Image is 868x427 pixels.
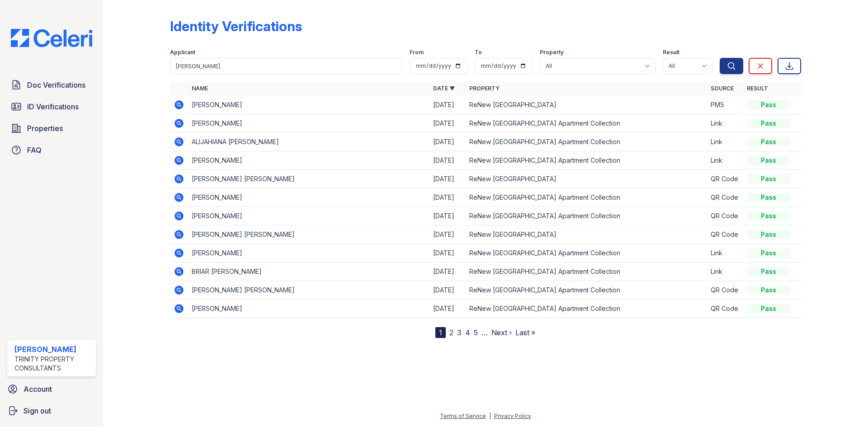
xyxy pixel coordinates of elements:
[747,267,790,276] div: Pass
[24,384,52,394] span: Account
[711,85,734,92] a: Source
[707,188,743,207] td: QR Code
[429,300,466,318] td: [DATE]
[707,244,743,263] td: Link
[707,170,743,188] td: QR Code
[429,151,466,170] td: [DATE]
[707,300,743,318] td: QR Code
[747,211,790,221] div: Pass
[4,29,99,47] img: CE_Logo_Blue-a8612792a0a2168367f1c8372b55b34899dd931a85d93a1a3d3e32e68fde9ad4.png
[481,327,488,338] span: …
[466,244,707,263] td: ReNew [GEOGRAPHIC_DATA] Apartment Collection
[27,123,63,134] span: Properties
[663,49,679,56] label: Result
[474,328,478,337] a: 5
[475,49,482,56] label: To
[515,328,535,337] a: Last »
[747,100,790,109] div: Pass
[747,230,790,239] div: Pass
[466,300,707,318] td: ReNew [GEOGRAPHIC_DATA] Apartment Collection
[747,174,790,183] div: Pass
[24,405,51,416] span: Sign out
[466,207,707,225] td: ReNew [GEOGRAPHIC_DATA] Apartment Collection
[188,207,429,225] td: [PERSON_NAME]
[707,281,743,300] td: QR Code
[4,380,99,398] a: Account
[429,281,466,300] td: [DATE]
[747,119,790,128] div: Pass
[429,244,466,263] td: [DATE]
[466,96,707,114] td: ReNew [GEOGRAPHIC_DATA]
[466,133,707,151] td: ReNew [GEOGRAPHIC_DATA] Apartment Collection
[188,133,429,151] td: ALIJAHIANA [PERSON_NAME]
[440,413,486,419] a: Terms of Service
[188,244,429,263] td: [PERSON_NAME]
[188,263,429,281] td: BRIAR [PERSON_NAME]
[433,85,455,92] a: Date ▼
[435,327,446,338] div: 1
[540,49,564,56] label: Property
[429,188,466,207] td: [DATE]
[4,402,99,420] a: Sign out
[429,225,466,244] td: [DATE]
[188,151,429,170] td: [PERSON_NAME]
[27,145,42,155] span: FAQ
[707,225,743,244] td: QR Code
[7,141,96,159] a: FAQ
[489,413,491,419] div: |
[7,119,96,137] a: Properties
[429,170,466,188] td: [DATE]
[465,328,470,337] a: 4
[466,188,707,207] td: ReNew [GEOGRAPHIC_DATA] Apartment Collection
[707,114,743,133] td: Link
[429,114,466,133] td: [DATE]
[747,286,790,295] div: Pass
[27,80,85,90] span: Doc Verifications
[491,328,512,337] a: Next ›
[469,85,500,92] a: Property
[188,281,429,300] td: [PERSON_NAME] [PERSON_NAME]
[170,49,195,56] label: Applicant
[449,328,453,337] a: 2
[14,355,92,373] div: Trinity Property Consultants
[747,85,768,92] a: Result
[188,300,429,318] td: [PERSON_NAME]
[27,101,79,112] span: ID Verifications
[494,413,531,419] a: Privacy Policy
[747,304,790,313] div: Pass
[188,114,429,133] td: [PERSON_NAME]
[466,170,707,188] td: ReNew [GEOGRAPHIC_DATA]
[188,170,429,188] td: [PERSON_NAME] [PERSON_NAME]
[429,207,466,225] td: [DATE]
[707,207,743,225] td: QR Code
[192,85,208,92] a: Name
[429,133,466,151] td: [DATE]
[429,263,466,281] td: [DATE]
[170,18,302,34] div: Identity Verifications
[188,188,429,207] td: [PERSON_NAME]
[188,96,429,114] td: [PERSON_NAME]
[429,96,466,114] td: [DATE]
[747,156,790,165] div: Pass
[170,58,402,74] input: Search by name or phone number
[747,193,790,202] div: Pass
[747,249,790,258] div: Pass
[707,96,743,114] td: PMS
[457,328,462,337] a: 3
[7,98,96,116] a: ID Verifications
[466,114,707,133] td: ReNew [GEOGRAPHIC_DATA] Apartment Collection
[466,151,707,170] td: ReNew [GEOGRAPHIC_DATA] Apartment Collection
[188,225,429,244] td: [PERSON_NAME] [PERSON_NAME]
[707,151,743,170] td: Link
[707,133,743,151] td: Link
[747,137,790,146] div: Pass
[707,263,743,281] td: Link
[410,49,424,56] label: From
[7,76,96,94] a: Doc Verifications
[466,263,707,281] td: ReNew [GEOGRAPHIC_DATA] Apartment Collection
[466,225,707,244] td: ReNew [GEOGRAPHIC_DATA]
[466,281,707,300] td: ReNew [GEOGRAPHIC_DATA] Apartment Collection
[14,344,92,355] div: [PERSON_NAME]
